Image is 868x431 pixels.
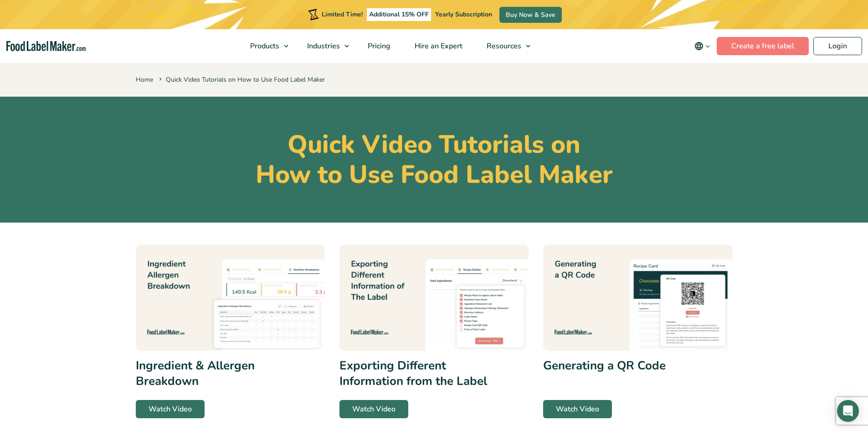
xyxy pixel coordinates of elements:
[247,41,280,51] span: Products
[543,358,704,374] h3: Generating a QR Code
[813,37,862,55] a: Login
[403,29,473,63] a: Hire an Expert
[339,400,408,418] a: Watch Video
[136,400,205,418] a: Watch Video
[367,8,431,21] span: Additional 15% OFF
[356,29,401,63] a: Pricing
[837,400,859,422] div: Open Intercom Messenger
[136,358,296,389] h3: Ingredient & Allergen Breakdown
[435,10,492,19] span: Yearly Subscription
[475,29,535,63] a: Resources
[484,41,522,51] span: Resources
[499,7,562,23] a: Buy Now & Save
[717,37,809,55] a: Create a free label
[304,41,341,51] span: Industries
[136,75,153,84] a: Home
[412,41,463,51] span: Hire an Expert
[365,41,391,51] span: Pricing
[295,29,354,63] a: Industries
[238,29,293,63] a: Products
[322,10,363,19] span: Limited Time!
[136,130,733,190] h1: Quick Video Tutorials on How to Use Food Label Maker
[157,75,325,84] span: Quick Video Tutorials on How to Use Food Label Maker
[543,400,612,418] a: Watch Video
[339,358,500,389] h3: Exporting Different Information from the Label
